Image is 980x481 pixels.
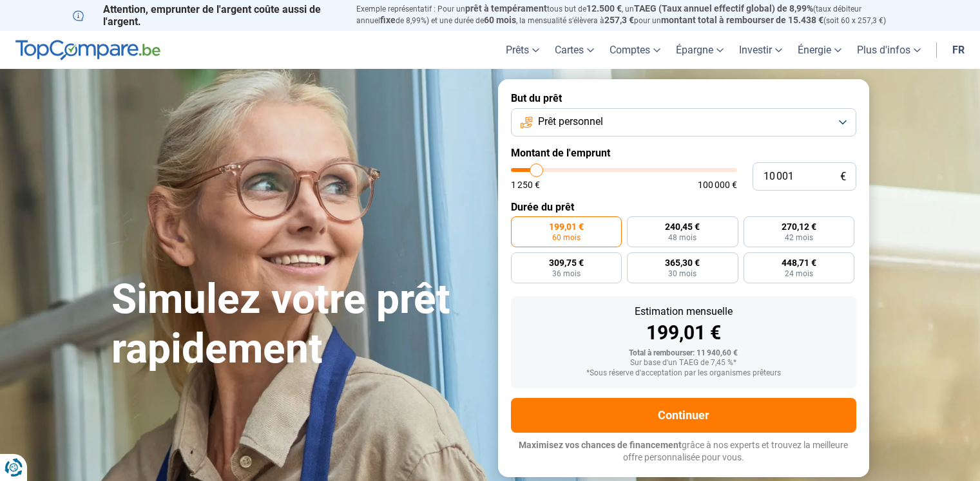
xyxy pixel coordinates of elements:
[602,31,668,69] a: Comptes
[519,440,682,450] span: Maximisez vos chances de financement
[782,258,816,267] span: 448,71 €
[498,31,547,69] a: Prêts
[552,270,581,278] span: 36 mois
[380,15,396,25] span: fixe
[604,15,634,25] span: 257,3 €
[511,439,856,464] p: grâce à nos experts et trouvez la meilleure offre personnalisée pour vous.
[73,3,341,28] p: Attention, emprunter de l'argent coûte aussi de l'argent.
[668,234,697,241] span: 48 mois
[945,31,972,69] a: fr
[521,349,846,358] div: Total à rembourser: 11 940,60 €
[634,3,813,14] span: TAEG (Taux annuel effectif global) de 8,99%
[521,359,846,368] div: Sur base d'un TAEG de 7,45 %*
[698,180,737,189] span: 100 000 €
[840,171,846,182] span: €
[521,369,846,378] div: *Sous réserve d'acceptation par les organismes prêteurs
[665,258,700,267] span: 365,30 €
[785,270,813,278] span: 24 mois
[790,31,849,69] a: Énergie
[511,147,856,159] label: Montant de l'emprunt
[661,15,823,25] span: montant total à rembourser de 15.438 €
[849,31,928,69] a: Plus d'infos
[465,3,547,14] span: prêt à tempérament
[484,15,516,25] span: 60 mois
[782,222,816,231] span: 270,12 €
[521,323,846,343] div: 199,01 €
[549,222,584,231] span: 199,01 €
[356,3,908,26] p: Exemple représentatif : Pour un tous but de , un (taux débiteur annuel de 8,99%) et une durée de ...
[549,258,584,267] span: 309,75 €
[111,275,483,374] h1: Simulez votre prêt rapidement
[511,398,856,433] button: Continuer
[665,222,700,231] span: 240,45 €
[668,31,731,69] a: Épargne
[731,31,790,69] a: Investir
[511,201,856,213] label: Durée du prêt
[586,3,622,14] span: 12.500 €
[547,31,602,69] a: Cartes
[785,234,813,241] span: 42 mois
[511,108,856,137] button: Prêt personnel
[668,270,697,278] span: 30 mois
[538,115,603,129] span: Prêt personnel
[521,307,846,317] div: Estimation mensuelle
[511,180,540,189] span: 1 250 €
[15,40,160,61] img: TopCompare
[552,234,581,241] span: 60 mois
[511,92,856,104] label: But du prêt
